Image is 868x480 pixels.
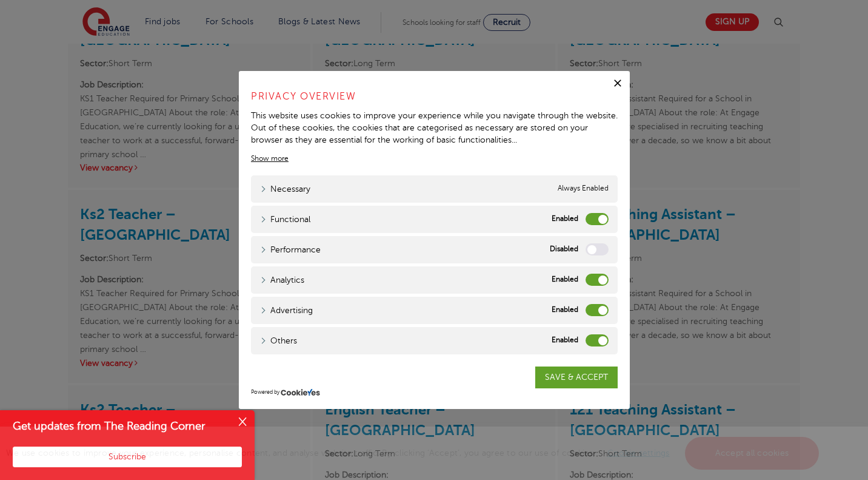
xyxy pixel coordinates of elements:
a: Functional [260,213,310,226]
span: Always Enabled [558,183,609,195]
a: Show more [251,153,289,164]
img: CookieYes Logo [281,388,320,396]
div: This website uses cookies to improve your experience while you navigate through the website. Out ... [251,110,618,146]
a: Advertising [260,304,313,317]
a: Necessary [260,183,310,195]
span: We use cookies to improve your experience, personalise content, and analyse website traffic. By c... [6,448,822,458]
a: Performance [260,243,321,256]
a: Cookie settings [607,448,670,458]
a: Others [260,334,297,347]
a: Accept all cookies [685,437,820,470]
a: Analytics [260,274,304,286]
a: SAVE & ACCEPT [535,367,618,388]
div: Powered by [251,388,618,397]
h4: Privacy Overview [251,89,618,104]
